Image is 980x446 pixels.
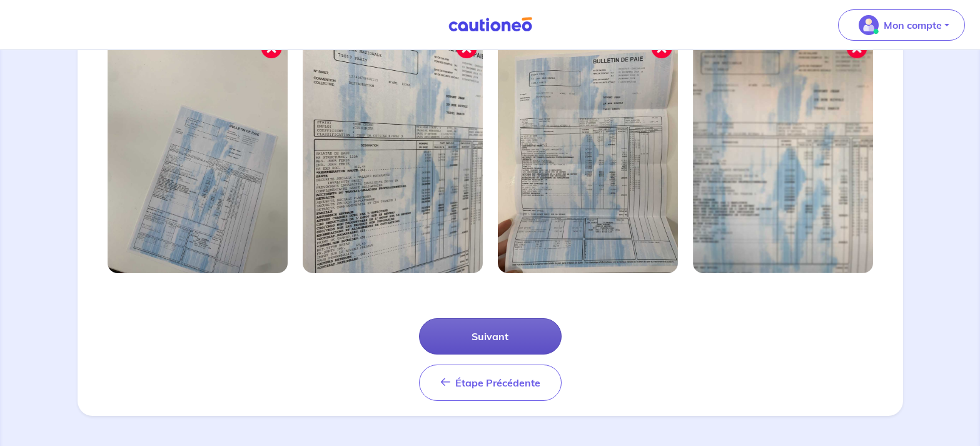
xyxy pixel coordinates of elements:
img: illu_account_valid_menu.svg [859,15,879,35]
img: Image mal cadrée 3 [498,33,678,273]
img: Image mal cadrée 2 [303,33,483,273]
button: illu_account_valid_menu.svgMon compte [838,9,965,41]
img: Cautioneo [443,17,537,33]
p: Mon compte [884,18,942,33]
span: Étape Précédente [455,376,540,389]
button: Étape Précédente [419,365,562,401]
button: Suivant [419,318,562,355]
img: Image mal cadrée 1 [108,33,288,273]
img: Image mal cadrée 4 [693,33,873,273]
